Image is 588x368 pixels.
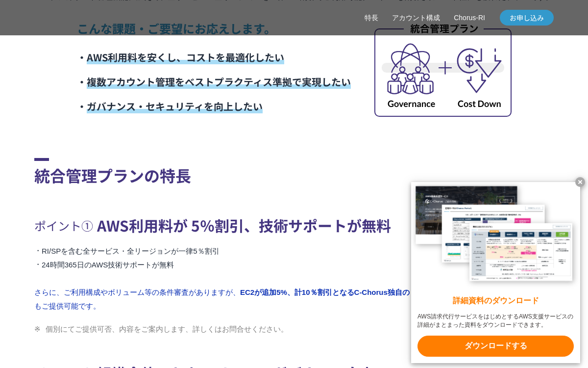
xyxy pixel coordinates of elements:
h2: 統合管理プランの特長 [34,158,554,187]
li: 24時間365日のAWS技術サポートが無料 [34,258,554,272]
p: こんな課題・ご要望にお応えします。 [77,20,351,37]
li: ・ [77,94,351,119]
li: さらに、ご利用構成やボリューム等の条件審査がありますが、 もご提供可能です。 [34,286,554,313]
h3: AWS利用料が 5％割引、技術サポートが無料 [34,211,554,239]
a: お申し込み [500,10,554,26]
li: 個別にてご提供可否、内容をご案内します、詳しくはお問合せください。 [34,323,554,336]
span: ポイント① [34,214,93,237]
img: 統合管理プラン_内容イメージ [374,22,512,117]
span: 複数アカウント管理をベストプラクティス準拠で実現したい [87,75,351,89]
span: AWS利用料を安くし、コストを最適化したい [87,50,284,64]
li: RI/SPを含む全サービス・全リージョンが一律5％割引 [34,244,554,258]
a: Chorus-RI [454,13,485,23]
x-t: 詳細資料のダウンロード [417,295,574,307]
a: 特長 [365,13,378,23]
x-t: AWS請求代行サービスをはじめとするAWS支援サービスの詳細がまとまった資料をダウンロードできます。 [417,313,574,329]
span: お申し込み [500,13,554,23]
li: ・ [77,45,351,70]
a: 詳細資料のダウンロード AWS請求代行サービスをはじめとするAWS支援サービスの詳細がまとまった資料をダウンロードできます。 ダウンロードする [411,182,580,363]
strong: EC2が追加5%、計10％割引となるC-Chorus独自のリザーブドディスカウント「Chorus-RI」 [240,288,548,296]
li: ・ [77,70,351,94]
x-t: ダウンロードする [417,336,574,357]
a: アカウント構成 [392,13,440,23]
span: ガバナンス・セキュリティを向上したい [87,99,263,113]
